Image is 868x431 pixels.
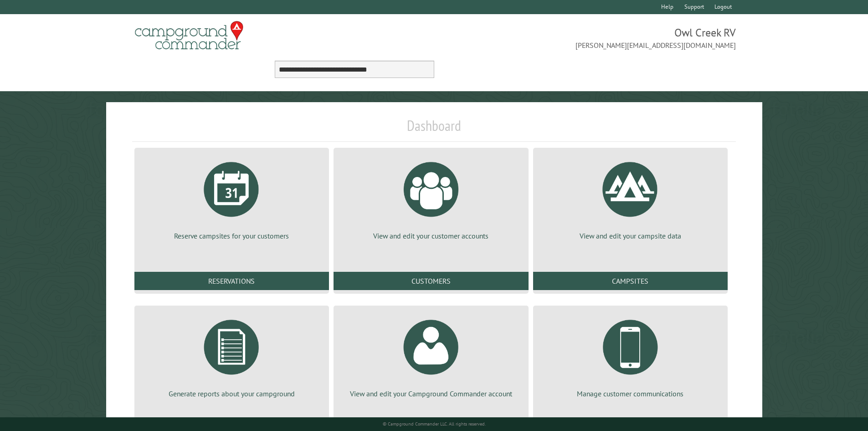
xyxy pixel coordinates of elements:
p: Manage customer communications [544,389,717,399]
p: View and edit your Campground Commander account [344,389,517,399]
a: View and edit your campsite data [544,155,717,241]
p: Generate reports about your campground [145,389,318,399]
p: View and edit your campsite data [544,231,717,241]
a: Customers [334,272,528,290]
a: Manage customer communications [544,313,717,399]
a: View and edit your customer accounts [344,155,517,241]
a: View and edit your Campground Commander account [344,313,517,399]
p: View and edit your customer accounts [344,231,517,241]
small: © Campground Commander LLC. All rights reserved. [383,421,486,427]
h1: Dashboard [132,117,736,142]
a: Campsites [533,272,728,290]
a: Reservations [134,272,329,290]
p: Reserve campsites for your customers [145,231,318,241]
a: Generate reports about your campground [145,313,318,399]
a: Reserve campsites for your customers [145,155,318,241]
span: Owl Creek RV [PERSON_NAME][EMAIL_ADDRESS][DOMAIN_NAME] [434,25,736,51]
img: Campground Commander [132,18,246,53]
